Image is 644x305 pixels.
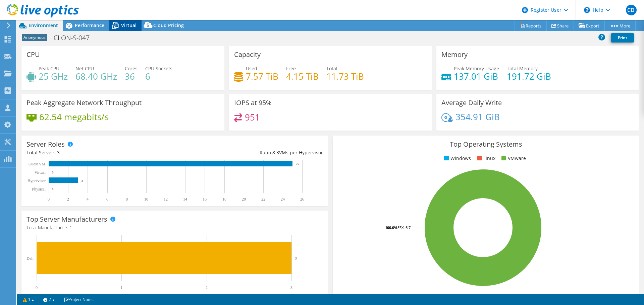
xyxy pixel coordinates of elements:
[261,197,265,202] text: 22
[18,295,39,304] a: 1
[75,73,117,80] h4: 68.40 GHz
[125,73,138,80] h4: 36
[338,141,634,148] h3: Top Operating Systems
[507,73,551,80] h4: 191.72 GiB
[26,99,142,106] h3: Peak Aggregate Network Throughput
[26,216,107,223] h3: Top Server Manufacturers
[246,65,257,72] span: Used
[75,65,94,72] span: Net CPU
[183,197,187,202] text: 14
[145,65,172,72] span: CPU Sockets
[234,51,261,58] h3: Capacity
[52,171,54,174] text: 0
[272,149,279,156] span: 8.3
[454,73,499,80] h4: 137.01 GiB
[290,285,292,290] text: 3
[126,197,128,202] text: 8
[26,149,175,156] div: Total Servers:
[245,113,260,121] h4: 951
[59,295,98,304] a: Project Notes
[87,197,89,202] text: 4
[515,20,547,31] a: Reports
[203,197,207,202] text: 16
[144,197,148,202] text: 10
[206,285,208,290] text: 2
[52,187,54,191] text: 0
[29,162,45,166] text: Guest VM
[81,179,83,182] text: 3
[36,285,38,290] text: 0
[604,20,636,31] a: More
[296,162,299,166] text: 25
[39,295,59,304] a: 2
[57,149,60,156] span: 3
[120,285,122,290] text: 1
[125,65,138,72] span: Cores
[286,73,319,80] h4: 4.15 TiB
[300,197,304,202] text: 26
[26,224,323,231] h4: Total Manufacturers:
[26,141,65,148] h3: Server Roles
[51,34,100,42] h1: CLON-S-047
[106,197,108,202] text: 6
[441,99,502,106] h3: Average Daily Write
[35,170,46,175] text: Virtual
[500,155,526,162] li: VMware
[121,22,137,28] span: Virtual
[454,65,499,72] span: Peak Memory Usage
[626,5,637,15] span: CD
[281,197,285,202] text: 24
[246,73,278,80] h4: 7.57 TiB
[39,113,109,121] h4: 62.54 megabits/s
[242,197,246,202] text: 20
[145,73,172,80] h4: 6
[222,197,226,202] text: 18
[28,178,46,183] text: Hypervisor
[175,149,323,156] div: Ratio: VMs per Hypervisor
[67,197,69,202] text: 2
[286,65,296,72] span: Free
[507,65,538,72] span: Total Memory
[26,51,40,58] h3: CPU
[397,225,411,230] tspan: ESXi 6.7
[69,224,72,231] span: 1
[611,33,634,43] a: Print
[385,225,397,230] tspan: 100.0%
[475,155,495,162] li: Linux
[39,65,59,72] span: Peak CPU
[48,197,50,202] text: 0
[326,65,337,72] span: Total
[26,256,34,261] text: Dell
[584,7,590,13] svg: \n
[295,256,297,260] text: 3
[442,155,471,162] li: Windows
[574,20,605,31] a: Export
[326,73,364,80] h4: 11.73 TiB
[75,22,104,28] span: Performance
[32,187,46,192] text: Physical
[441,51,468,58] h3: Memory
[546,20,574,31] a: Share
[29,22,58,28] span: Environment
[234,99,272,106] h3: IOPS at 95%
[22,34,47,41] span: Anonymous
[39,73,68,80] h4: 25 GHz
[455,113,500,121] h4: 354.91 GiB
[153,22,184,28] span: Cloud Pricing
[164,197,168,202] text: 12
